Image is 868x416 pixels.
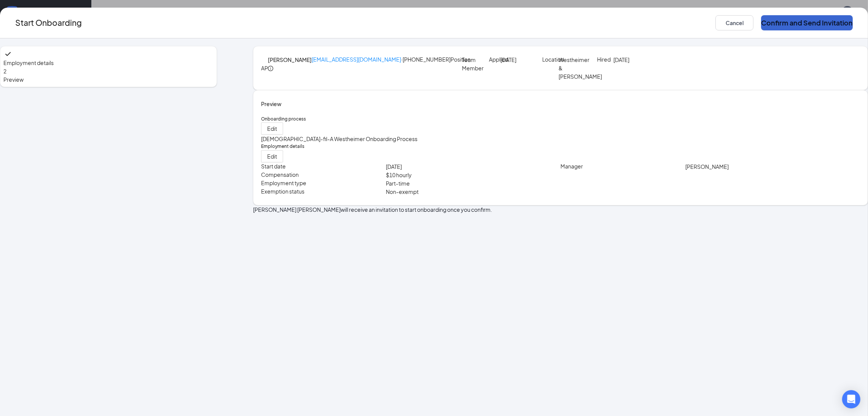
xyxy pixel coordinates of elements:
h4: [PERSON_NAME] [268,56,312,64]
span: [DEMOGRAPHIC_DATA]-fil-A Westheimer Onboarding Process [261,135,417,142]
p: Position [451,56,462,63]
p: [PERSON_NAME] [PERSON_NAME] will receive an invitation to start onboarding once you confirm. [253,205,868,214]
span: Preview [3,75,213,84]
button: Confirm and Send Invitation [761,15,853,30]
div: AP [261,64,268,72]
p: Start date [261,162,386,170]
p: Non-exempt [386,187,561,196]
p: Westheimer & [PERSON_NAME] [559,56,591,81]
p: · [PHONE_NUMBER] [312,56,451,73]
h5: Employment details [261,143,860,150]
svg: Checkmark [3,49,13,59]
p: Team Member [462,56,485,72]
h5: Onboarding process [261,116,860,122]
p: Part-time [386,179,561,187]
p: Exemption status [261,187,386,195]
div: Open Intercom Messenger [842,390,860,408]
p: Location [542,56,559,63]
a: [EMAIL_ADDRESS][DOMAIN_NAME] [312,56,401,63]
span: Edit [267,125,277,132]
p: [DATE] [613,56,646,64]
h3: Start Onboarding [15,16,82,29]
span: info-circle [268,66,273,71]
p: Employment type [261,179,386,187]
p: Manager [561,162,685,170]
button: Edit [261,122,283,135]
p: Hired [597,56,613,63]
button: Cancel [715,15,753,30]
span: Edit [267,152,277,160]
h4: Preview [261,100,860,108]
p: [DATE] [500,56,523,64]
p: [DATE] [386,162,561,171]
span: 2 [3,68,6,75]
p: $ 10 hourly [386,171,561,179]
p: Applied [489,56,500,63]
p: [PERSON_NAME] [685,162,860,171]
p: Compensation [261,171,386,178]
button: Edit [261,150,283,162]
span: Employment details [3,59,213,67]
